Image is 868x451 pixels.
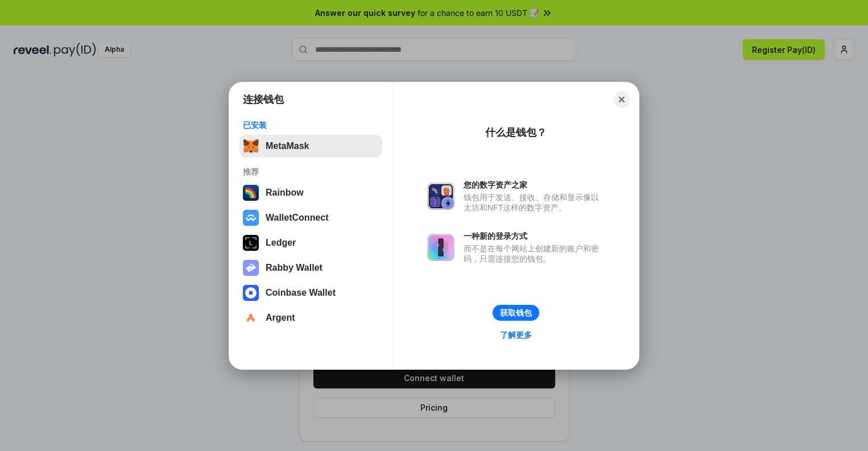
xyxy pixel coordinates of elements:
img: svg+xml,%3Csvg%20fill%3D%22none%22%20height%3D%2233%22%20viewBox%3D%220%200%2035%2033%22%20width%... [243,138,259,154]
button: WalletConnect [239,206,382,229]
div: 已安装 [243,120,379,130]
img: svg+xml,%3Csvg%20xmlns%3D%22http%3A%2F%2Fwww.w3.org%2F2000%2Fsvg%22%20fill%3D%22none%22%20viewBox... [427,234,454,261]
img: svg+xml,%3Csvg%20xmlns%3D%22http%3A%2F%2Fwww.w3.org%2F2000%2Fsvg%22%20fill%3D%22none%22%20viewBox... [243,260,259,276]
div: Coinbase Wallet [266,288,336,298]
button: MetaMask [239,135,382,158]
button: Ledger [239,231,382,254]
img: svg+xml,%3Csvg%20width%3D%2228%22%20height%3D%2228%22%20viewBox%3D%220%200%2028%2028%22%20fill%3D... [243,310,259,326]
button: Rainbow [239,181,382,204]
div: 而不是在每个网站上创建新的账户和密码，只需连接您的钱包。 [464,243,605,264]
button: Close [614,92,630,107]
button: Argent [239,307,382,329]
img: svg+xml,%3Csvg%20xmlns%3D%22http%3A%2F%2Fwww.w3.org%2F2000%2Fsvg%22%20fill%3D%22none%22%20viewBox... [427,183,454,210]
img: svg+xml,%3Csvg%20width%3D%2228%22%20height%3D%2228%22%20viewBox%3D%220%200%2028%2028%22%20fill%3D... [243,210,259,226]
div: Rabby Wallet [266,263,323,273]
button: Coinbase Wallet [239,282,382,304]
div: 推荐 [243,167,379,177]
div: 获取钱包 [500,308,532,318]
div: Rainbow [266,188,304,198]
div: Ledger [266,238,296,248]
div: WalletConnect [266,213,329,223]
div: 您的数字资产之家 [464,180,605,190]
img: svg+xml,%3Csvg%20width%3D%22120%22%20height%3D%22120%22%20viewBox%3D%220%200%20120%20120%22%20fil... [243,185,259,201]
a: 了解更多 [493,328,539,342]
div: 什么是钱包？ [485,126,547,139]
div: Argent [266,313,295,323]
div: 钱包用于发送、接收、存储和显示像以太坊和NFT这样的数字资产。 [464,192,605,213]
img: svg+xml,%3Csvg%20width%3D%2228%22%20height%3D%2228%22%20viewBox%3D%220%200%2028%2028%22%20fill%3D... [243,285,259,301]
h1: 连接钱包 [243,93,284,106]
div: 一种新的登录方式 [464,231,605,241]
div: MetaMask [266,141,309,151]
button: 获取钱包 [493,305,539,321]
button: Rabby Wallet [239,256,382,279]
img: svg+xml,%3Csvg%20xmlns%3D%22http%3A%2F%2Fwww.w3.org%2F2000%2Fsvg%22%20width%3D%2228%22%20height%3... [243,235,259,251]
div: 了解更多 [500,330,532,340]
